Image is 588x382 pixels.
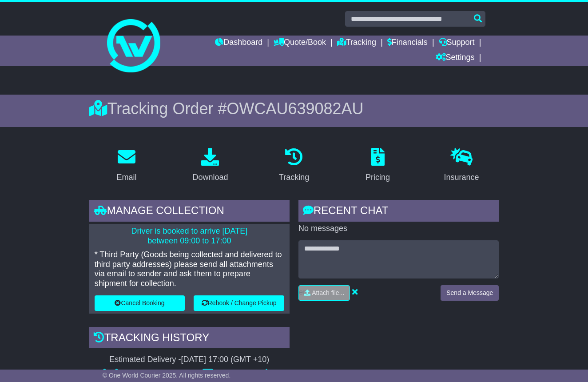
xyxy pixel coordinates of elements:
[366,171,390,183] div: Pricing
[116,171,136,183] div: Email
[226,99,363,118] span: OWCAU639082AU
[215,36,262,51] a: Dashboard
[298,200,499,224] div: RECENT CHAT
[89,327,290,351] div: Tracking history
[438,145,485,187] a: Insurance
[89,99,499,118] div: Tracking Order #
[89,355,290,365] div: Estimated Delivery -
[89,200,290,224] div: Manage collection
[95,295,185,311] button: Cancel Booking
[360,145,396,187] a: Pricing
[192,171,228,183] div: Download
[444,171,479,183] div: Insurance
[441,285,499,301] button: Send a Message
[439,36,475,51] a: Support
[181,355,269,365] div: [DATE] 17:00 (GMT +10)
[111,145,142,187] a: Email
[103,372,231,379] span: © One World Courier 2025. All rights reserved.
[436,51,475,66] a: Settings
[337,36,376,51] a: Tracking
[95,227,284,246] p: Driver is booked to arrive [DATE] between 09:00 to 17:00
[187,145,234,187] a: Download
[95,250,284,288] p: * Third Party (Goods being collected and delivered to third party addresses) please send all atta...
[298,224,499,234] p: No messages
[273,145,315,187] a: Tracking
[279,171,309,183] div: Tracking
[387,36,428,51] a: Financials
[274,36,326,51] a: Quote/Book
[194,295,284,311] button: Rebook / Change Pickup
